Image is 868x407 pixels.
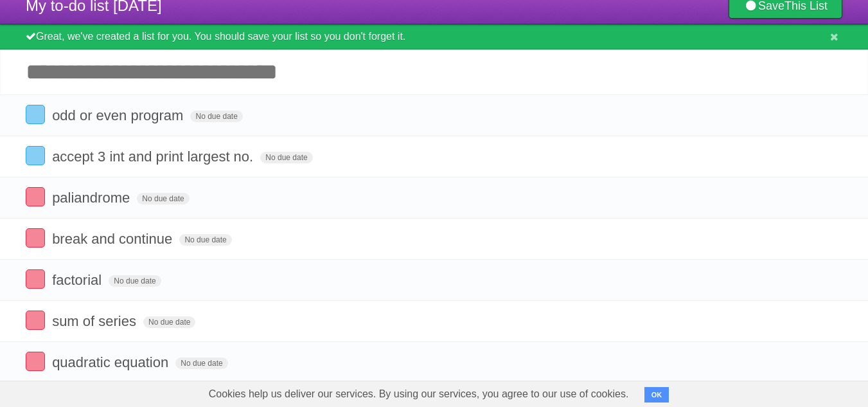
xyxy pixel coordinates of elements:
label: Done [26,311,45,330]
span: No due date [109,275,161,287]
label: Done [26,228,45,248]
span: No due date [260,152,312,163]
span: No due date [137,193,189,204]
span: factorial [52,272,105,288]
span: accept 3 int and print largest no. [52,149,256,165]
span: No due date [179,234,231,246]
label: Done [26,146,45,165]
label: Done [26,105,45,124]
label: Done [26,352,45,371]
label: Done [26,269,45,289]
span: Cookies help us deliver our services. By using our services, you agree to our use of cookies. [196,381,642,407]
span: No due date [190,111,242,122]
button: OK [644,387,669,402]
label: Done [26,187,45,206]
span: paliandrome [52,190,133,206]
span: break and continue [52,231,175,247]
span: sum of series [52,313,139,329]
span: No due date [175,357,227,369]
span: odd or even program [52,107,186,123]
span: quadratic equation [52,354,172,370]
span: No due date [143,316,195,328]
